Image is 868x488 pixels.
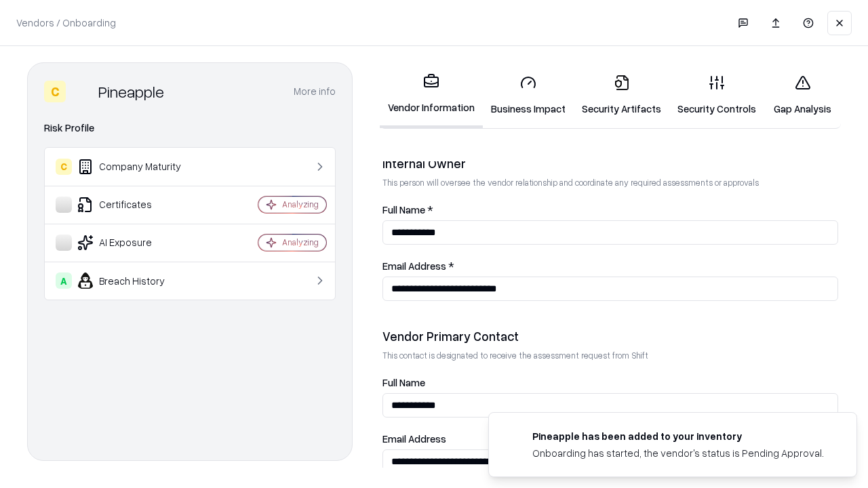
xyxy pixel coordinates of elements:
img: Pineapple [71,81,93,102]
div: Onboarding has started, the vendor's status is Pending Approval. [532,446,824,460]
div: Vendor Primary Contact [382,328,838,344]
div: Risk Profile [44,120,336,136]
label: Email Address * [382,261,838,271]
a: Gap Analysis [764,64,841,127]
div: A [56,272,72,289]
label: Email Address [382,434,838,444]
p: This contact is designated to receive the assessment request from Shift [382,350,838,361]
div: AI Exposure [56,235,218,251]
label: Full Name * [382,205,838,215]
div: C [44,81,66,102]
div: C [56,159,72,175]
a: Security Artifacts [574,64,669,127]
div: Analyzing [282,199,319,210]
div: Company Maturity [56,159,218,175]
button: More info [294,79,336,104]
div: Internal Owner [382,155,838,171]
p: Vendors / Onboarding [16,16,116,30]
div: Certificates [56,197,218,213]
a: Vendor Information [380,62,483,128]
div: Breach History [56,272,218,289]
label: Full Name [382,378,838,388]
div: Pineapple has been added to your inventory [532,429,824,443]
img: pineappleenergy.com [505,429,521,445]
div: Analyzing [282,237,319,248]
a: Business Impact [483,64,574,127]
div: Pineapple [98,81,164,102]
a: Security Controls [669,64,764,127]
p: This person will oversee the vendor relationship and coordinate any required assessments or appro... [382,177,838,188]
